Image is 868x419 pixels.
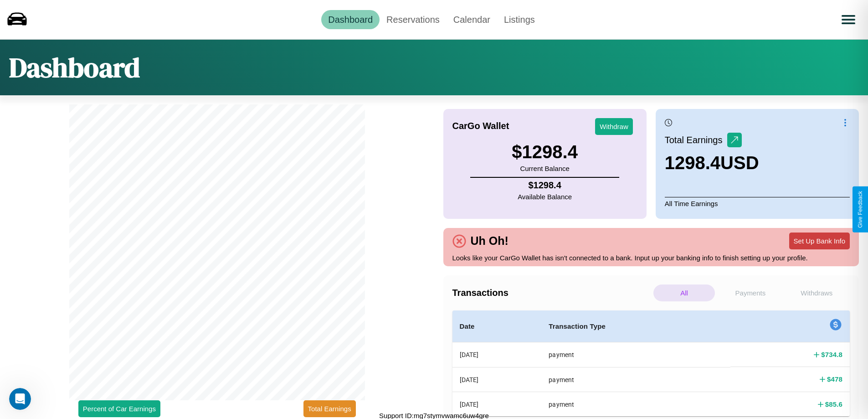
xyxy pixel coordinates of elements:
h4: Date [460,321,534,332]
th: payment [541,367,730,392]
button: Open menu [836,7,861,32]
p: Looks like your CarGo Wallet has isn't connected to a bank. Input up your banking info to finish ... [452,252,850,264]
h4: Transaction Type [549,321,723,332]
p: All Time Earnings [665,197,850,210]
p: Current Balance [512,162,578,175]
h4: CarGo Wallet [452,121,509,131]
h4: Transactions [452,288,651,298]
button: Withdraw [595,118,633,135]
button: Percent of Car Earnings [78,400,160,417]
h4: $ 1298.4 [518,180,572,191]
a: Calendar [447,10,497,29]
h3: 1298.4 USD [665,153,759,173]
th: [DATE] [452,392,542,416]
p: Available Balance [518,191,572,203]
h1: Dashboard [9,49,140,86]
button: Set Up Bank Info [789,233,850,249]
h4: Uh Oh! [466,234,513,248]
h3: $ 1298.4 [512,142,578,162]
a: Reservations [380,10,447,29]
th: payment [541,342,730,367]
h4: $ 478 [827,374,842,384]
table: simple table [452,310,850,416]
th: [DATE] [452,342,542,367]
p: Withdraws [786,285,847,301]
div: Give Feedback [857,191,863,228]
h4: $ 734.8 [821,350,842,359]
iframe: Intercom live chat [9,388,31,410]
th: [DATE] [452,367,542,392]
th: payment [541,392,730,416]
a: Dashboard [321,10,380,29]
a: Listings [497,10,542,29]
p: Total Earnings [665,132,727,148]
h4: $ 85.6 [825,399,842,409]
p: Payments [719,285,781,301]
button: Total Earnings [303,400,356,417]
p: All [653,285,715,301]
